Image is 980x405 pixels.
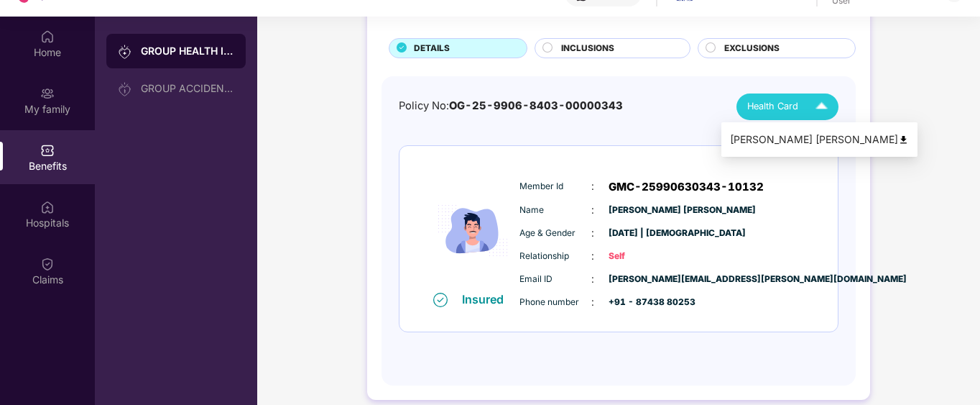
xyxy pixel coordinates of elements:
[519,180,591,194] span: Member Id
[519,273,591,286] span: Email ID
[724,42,780,55] span: EXCLUSIONS
[609,227,680,240] span: [DATE] | [DEMOGRAPHIC_DATA]
[591,248,594,264] span: :
[519,227,591,240] span: Age & Gender
[591,294,594,310] span: :
[609,204,680,217] span: [PERSON_NAME] [PERSON_NAME]
[414,42,450,55] span: DETAILS
[898,135,909,145] img: svg+xml;base64,PHN2ZyB4bWxucz0iaHR0cDovL3d3dy53My5vcmcvMjAwMC9zdmciIHdpZHRoPSI0OCIgaGVpZ2h0PSI0OC...
[433,293,448,307] img: svg+xml;base64,PHN2ZyB4bWxucz0iaHR0cDovL3d3dy53My5vcmcvMjAwMC9zdmciIHdpZHRoPSIxNiIgaGVpZ2h0PSIxNi...
[141,44,234,58] div: GROUP HEALTH INSURANCE
[449,99,623,112] span: OG-25-9906-8403-00000343
[730,132,909,147] div: [PERSON_NAME] [PERSON_NAME]
[118,45,132,59] img: svg+xml;base64,PHN2ZyB3aWR0aD0iMjAiIGhlaWdodD0iMjAiIHZpZXdCb3g9IjAgMCAyMCAyMCIgZmlsbD0ibm9uZSIgeG...
[519,296,591,309] span: Phone number
[40,200,55,214] img: svg+xml;base64,PHN2ZyBpZD0iSG9zcGl0YWxzIiB4bWxucz0iaHR0cDovL3d3dy53My5vcmcvMjAwMC9zdmciIHdpZHRoPS...
[591,271,594,287] span: :
[399,98,623,114] div: Policy No:
[609,296,680,309] span: +91 - 87438 80253
[609,250,680,263] span: Self
[591,202,594,218] span: :
[462,292,512,306] div: Insured
[519,250,591,263] span: Relationship
[561,42,614,55] span: INCLUSIONS
[809,94,834,119] img: Icuh8uwCUCF+XjCZyLQsAKiDCM9HiE6CMYmKQaPGkZKaA32CAAACiQcFBJY0IsAAAAASUVORK5CYII=
[141,83,234,94] div: GROUP ACCIDENTAL INSURANCE
[40,29,55,44] img: svg+xml;base64,PHN2ZyBpZD0iSG9tZSIgeG1sbnM9Imh0dHA6Ly93d3cudzMub3JnLzIwMDAvc3ZnIiB3aWR0aD0iMjAiIG...
[40,86,55,101] img: svg+xml;base64,PHN2ZyB3aWR0aD0iMjAiIGhlaWdodD0iMjAiIHZpZXdCb3g9IjAgMCAyMCAyMCIgZmlsbD0ibm9uZSIgeG...
[519,204,591,217] span: Name
[747,99,798,114] span: Health Card
[591,178,594,194] span: :
[40,257,55,271] img: svg+xml;base64,PHN2ZyBpZD0iQ2xhaW0iIHhtbG5zPSJodHRwOi8vd3d3LnczLm9yZy8yMDAwL3N2ZyIgd2lkdGg9IjIwIi...
[736,94,838,120] button: Health Card
[609,273,680,286] span: [PERSON_NAME][EMAIL_ADDRESS][PERSON_NAME][DOMAIN_NAME]
[430,170,516,291] img: icon
[118,82,132,96] img: svg+xml;base64,PHN2ZyB3aWR0aD0iMjAiIGhlaWdodD0iMjAiIHZpZXdCb3g9IjAgMCAyMCAyMCIgZmlsbD0ibm9uZSIgeG...
[609,178,764,196] span: GMC-25990630343-10132
[591,225,594,241] span: :
[40,143,55,158] img: svg+xml;base64,PHN2ZyBpZD0iQmVuZWZpdHMiIHhtbG5zPSJodHRwOi8vd3d3LnczLm9yZy8yMDAwL3N2ZyIgd2lkdGg9Ij...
